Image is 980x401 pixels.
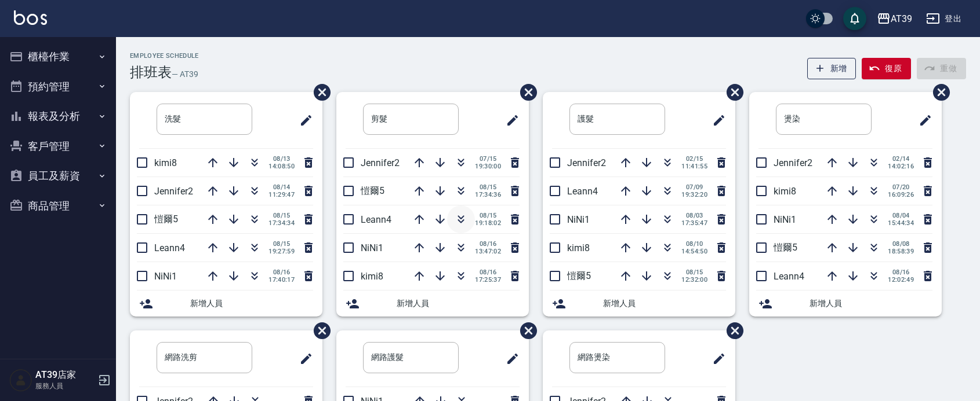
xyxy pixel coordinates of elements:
h5: AT39店家 [35,369,95,381]
span: 11:41:55 [681,163,707,170]
span: 16:09:26 [888,191,914,198]
span: 11:29:47 [268,191,295,198]
span: 刪除班表 [511,314,539,348]
span: 刪除班表 [718,314,745,348]
span: Jennifer2 [154,186,193,197]
span: 08/16 [475,268,501,276]
span: 08/15 [681,268,707,276]
span: 14:02:16 [888,163,914,170]
span: 修改班表的標題 [499,106,520,134]
input: 排版標題 [363,342,459,373]
div: 新增人員 [130,290,322,317]
span: 02/15 [681,155,707,163]
span: 新增人員 [603,297,726,310]
span: 12:32:00 [681,276,707,284]
input: 排版標題 [157,104,252,135]
button: 新增 [807,58,856,79]
span: Leann4 [361,214,391,225]
span: 新增人員 [190,297,313,310]
span: 愷爾5 [154,214,178,225]
button: save [843,7,866,30]
span: NiNi1 [154,271,177,282]
span: Jennifer2 [361,157,400,168]
button: 登出 [921,8,966,30]
p: 服務人員 [35,381,95,391]
span: 17:34:36 [475,191,501,198]
span: 08/15 [268,240,295,248]
span: 18:58:39 [888,248,914,255]
span: 愷爾5 [361,185,384,196]
span: Leann4 [154,242,185,253]
button: AT39 [872,7,917,31]
button: 報表及分析 [5,101,111,131]
input: 排版標題 [569,104,665,135]
span: 08/03 [681,212,707,219]
span: 08/15 [475,183,501,191]
span: kimi8 [361,271,383,282]
span: 12:02:49 [888,276,914,284]
h2: Employee Schedule [130,52,199,60]
input: 排版標題 [157,342,252,373]
span: 08/08 [888,240,914,248]
span: 17:40:17 [268,276,295,284]
span: 14:54:50 [681,248,707,255]
span: 愷爾5 [567,270,591,281]
span: 19:30:00 [475,163,501,170]
span: 08/15 [268,212,295,219]
span: 08/16 [268,268,295,276]
span: 14:08:50 [268,163,295,170]
span: Leann4 [774,271,804,282]
span: 刪除班表 [305,75,332,109]
span: 08/15 [475,212,501,219]
span: 13:47:02 [475,248,501,255]
span: 修改班表的標題 [499,345,520,373]
h6: — AT39 [172,68,198,80]
div: AT39 [891,12,912,26]
span: 08/16 [475,240,501,248]
span: 08/10 [681,240,707,248]
button: 客戶管理 [5,131,111,161]
span: Jennifer2 [567,157,606,168]
span: NiNi1 [567,214,590,225]
span: 刪除班表 [305,314,332,348]
img: Person [9,369,32,392]
span: 08/04 [888,212,914,219]
div: 新增人員 [543,290,735,317]
span: 02/14 [888,155,914,163]
span: 新增人員 [810,297,932,310]
img: Logo [14,10,47,25]
span: kimi8 [154,157,177,168]
span: Leann4 [567,186,598,197]
span: 15:44:34 [888,219,914,227]
span: 19:32:20 [681,191,707,198]
span: 17:25:37 [475,276,501,284]
span: 07/09 [681,183,707,191]
button: 櫃檯作業 [5,42,111,72]
span: 19:27:59 [268,248,295,255]
span: 愷爾5 [774,242,797,253]
input: 排版標題 [363,104,459,135]
span: 修改班表的標題 [292,345,313,373]
button: 員工及薪資 [5,161,111,191]
span: 刪除班表 [718,75,745,109]
span: 17:34:34 [268,219,295,227]
input: 排版標題 [569,342,665,373]
span: 刪除班表 [924,75,952,109]
span: kimi8 [774,186,796,197]
span: 新增人員 [397,297,520,310]
span: 07/15 [475,155,501,163]
div: 新增人員 [749,290,942,317]
div: 新增人員 [336,290,529,317]
h3: 排班表 [130,64,172,80]
span: 08/16 [888,268,914,276]
span: NiNi1 [774,214,796,225]
span: 07/20 [888,183,914,191]
span: 08/13 [268,155,295,163]
span: Jennifer2 [774,157,812,168]
span: 17:35:47 [681,219,707,227]
button: 商品管理 [5,191,111,221]
input: 排版標題 [776,104,872,135]
span: kimi8 [567,242,590,253]
button: 復原 [862,58,911,79]
span: 修改班表的標題 [705,345,726,373]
